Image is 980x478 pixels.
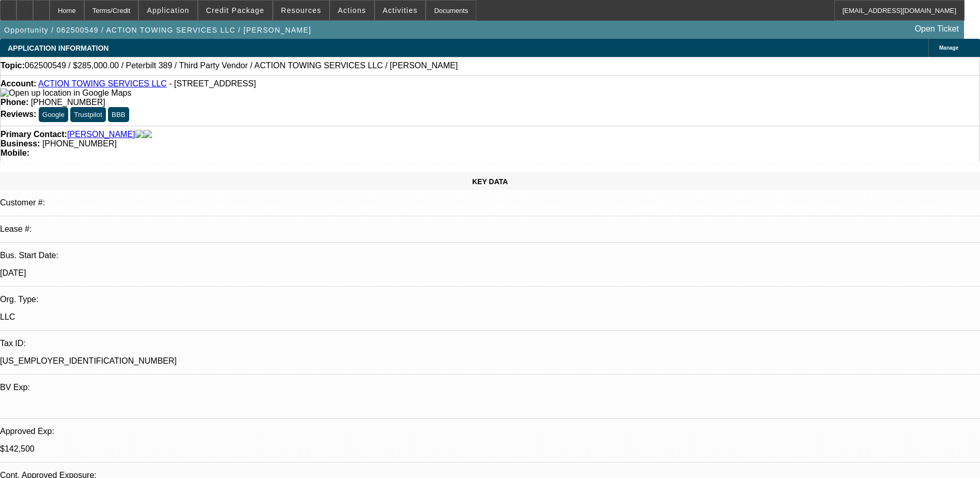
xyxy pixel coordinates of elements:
strong: Account: [1,79,36,88]
button: Actions [330,1,374,20]
span: [PHONE_NUMBER] [42,139,117,148]
span: Credit Package [206,6,265,14]
a: [PERSON_NAME] [67,130,135,139]
img: linkedin-icon.png [144,130,152,139]
strong: Phone: [1,98,28,107]
span: APPLICATION INFORMATION [8,44,108,52]
span: 062500549 / $285,000.00 / Peterbilt 389 / Third Party Vendor / ACTION TOWING SERVICES LLC / [PERS... [25,61,458,70]
span: Activities [383,6,418,14]
button: Credit Package [198,1,272,20]
img: facebook-icon.png [135,130,144,139]
strong: Mobile: [1,148,29,157]
span: Application [147,6,189,14]
span: Opportunity / 062500549 / ACTION TOWING SERVICES LLC / [PERSON_NAME] [4,26,312,34]
img: Open up location in Google Maps [1,88,131,98]
span: KEY DATA [472,177,508,186]
button: Resources [273,1,329,20]
button: Activities [375,1,426,20]
button: Google [39,107,68,122]
button: Application [139,1,197,20]
strong: Business: [1,139,40,148]
strong: Reviews: [1,110,36,118]
strong: Primary Contact: [1,130,67,139]
a: ACTION TOWING SERVICES LLC [38,79,167,88]
a: Open Ticket [911,20,963,38]
span: - [STREET_ADDRESS] [169,79,256,88]
span: Actions [338,6,366,14]
strong: Topic: [1,61,25,70]
span: Manage [939,45,958,51]
button: Trustpilot [70,107,105,122]
a: View Google Maps [1,88,131,97]
span: [PHONE_NUMBER] [31,98,105,107]
span: Resources [281,6,321,14]
button: BBB [108,107,129,122]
